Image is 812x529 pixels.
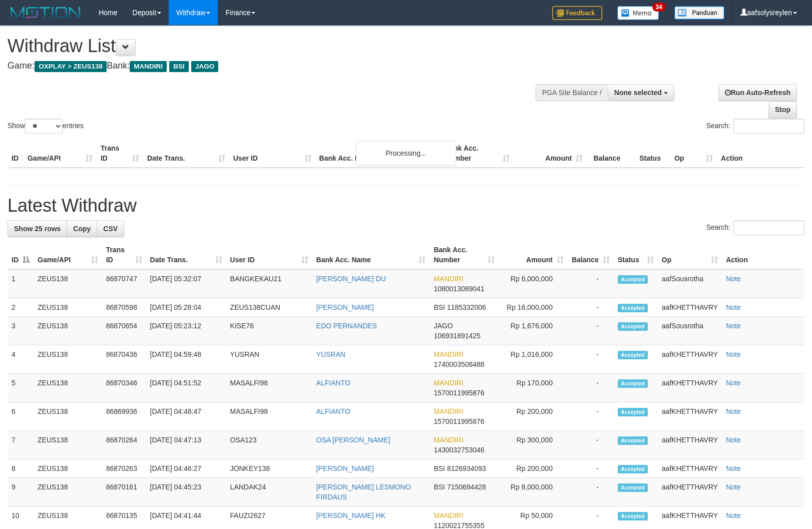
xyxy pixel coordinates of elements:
[552,6,602,20] img: Feedback.jpg
[434,285,484,293] span: Copy 1080013089041 to clipboard
[568,269,614,298] td: -
[34,298,102,317] td: ZEUS138
[568,317,614,345] td: -
[146,459,226,478] td: [DATE] 04:46:27
[618,304,648,312] span: Accepted
[34,269,102,298] td: ZEUS138
[434,446,484,454] span: Copy 1430032753046 to clipboard
[226,317,312,345] td: KISE76
[726,464,741,472] a: Note
[434,332,480,340] span: Copy 106931891425 to clipboard
[717,139,804,168] th: Action
[316,303,374,311] a: [PERSON_NAME]
[726,436,741,444] a: Note
[146,374,226,402] td: [DATE] 04:51:52
[146,478,226,506] td: [DATE] 04:45:23
[102,459,146,478] td: 86870263
[706,220,804,235] label: Search:
[499,431,568,459] td: Rp 300,000
[726,275,741,283] a: Note
[706,119,804,134] label: Search:
[8,317,34,345] td: 3
[670,139,717,168] th: Op
[726,379,741,387] a: Note
[568,241,614,269] th: Balance: activate to sort column ascending
[608,84,674,101] button: None selected
[229,139,315,168] th: User ID
[8,459,34,478] td: 8
[8,431,34,459] td: 7
[8,345,34,374] td: 4
[658,478,722,506] td: aafKHETTHAVRY
[103,225,118,233] span: CSV
[434,511,463,519] span: MANDIRI
[568,345,614,374] td: -
[146,345,226,374] td: [DATE] 04:59:48
[102,241,146,269] th: Trans ID: activate to sort column ascending
[618,322,648,331] span: Accepted
[614,89,662,97] span: None selected
[8,119,84,134] label: Show entries
[658,374,722,402] td: aafKHETTHAVRY
[226,374,312,402] td: MASALFI98
[146,298,226,317] td: [DATE] 05:28:04
[726,407,741,415] a: Note
[434,389,484,397] span: Copy 1570011995876 to clipboard
[768,101,797,118] a: Stop
[618,275,648,284] span: Accepted
[226,459,312,478] td: JONKEY138
[24,139,97,168] th: Game/API
[434,417,484,425] span: Copy 1570011995876 to clipboard
[568,298,614,317] td: -
[169,61,189,72] span: BSI
[316,436,390,444] a: OSA [PERSON_NAME]
[568,459,614,478] td: -
[499,269,568,298] td: Rp 6,000,000
[434,379,463,387] span: MANDIRI
[726,483,741,491] a: Note
[618,512,648,520] span: Accepted
[617,6,659,20] img: Button%20Memo.svg
[8,139,24,168] th: ID
[499,298,568,317] td: Rp 16,000,000
[434,407,463,415] span: MANDIRI
[226,431,312,459] td: OSA123
[316,379,350,387] a: ALFIANTO
[568,431,614,459] td: -
[8,61,531,71] h4: Game: Bank:
[430,241,499,269] th: Bank Acc. Number: activate to sort column ascending
[447,464,486,472] span: Copy 8126934093 to clipboard
[8,374,34,402] td: 5
[34,241,102,269] th: Game/API: activate to sort column ascending
[434,360,484,368] span: Copy 1740003508488 to clipboard
[652,3,666,12] span: 34
[97,139,143,168] th: Trans ID
[614,241,658,269] th: Status: activate to sort column ascending
[658,298,722,317] td: aafKHETTHAVRY
[316,464,374,472] a: [PERSON_NAME]
[97,220,124,237] a: CSV
[34,459,102,478] td: ZEUS138
[618,465,648,473] span: Accepted
[499,459,568,478] td: Rp 200,000
[102,431,146,459] td: 86870264
[8,478,34,506] td: 9
[658,345,722,374] td: aafKHETTHAVRY
[726,511,741,519] a: Note
[316,322,377,330] a: EDO PERNANDES
[8,220,67,237] a: Show 25 rows
[499,317,568,345] td: Rp 1,676,000
[146,269,226,298] td: [DATE] 05:32:07
[226,241,312,269] th: User ID: activate to sort column ascending
[434,464,445,472] span: BSI
[447,303,486,311] span: Copy 1185332006 to clipboard
[130,61,167,72] span: MANDIRI
[568,374,614,402] td: -
[316,275,386,283] a: [PERSON_NAME] DU
[8,5,84,20] img: MOTION_logo.png
[499,402,568,431] td: Rp 200,000
[356,141,456,166] div: Processing...
[434,322,453,330] span: JAGO
[34,402,102,431] td: ZEUS138
[536,84,608,101] div: PGA Site Balance /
